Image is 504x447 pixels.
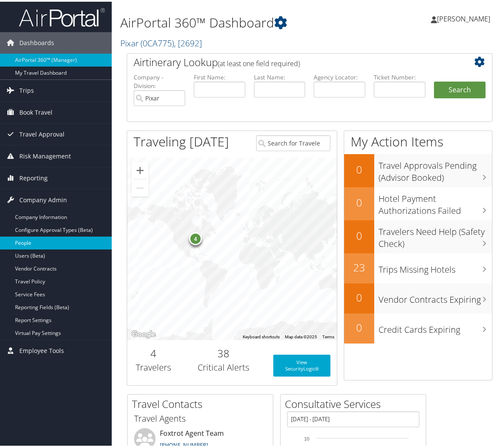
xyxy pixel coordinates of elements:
span: Trips [19,78,34,100]
input: Search for Traveler [256,134,330,149]
span: Map data ©2025 [285,333,317,338]
button: Zoom in [131,160,149,177]
h3: Vendor Contracts Expiring [379,288,492,304]
span: Dashboards [19,30,54,52]
h2: Consultative Services [285,395,426,410]
h3: Hotel Payment Authorizations Failed [379,187,492,215]
h2: 4 [134,344,173,359]
h2: Travel Contacts [132,395,273,410]
span: Book Travel [19,100,52,122]
h3: Travel Agents [134,411,266,423]
h1: Traveling [DATE] [134,131,229,149]
tspan: 10 [304,435,309,440]
img: Google [129,327,158,338]
h3: Travelers [134,360,173,372]
button: Search [434,80,486,97]
h3: Critical Alerts [186,360,260,372]
span: Risk Management [19,144,71,165]
h2: 0 [344,319,374,333]
label: Ticket Number: [374,71,425,80]
span: Travel Approval [19,122,64,143]
h2: Airtinerary Lookup [134,53,455,68]
span: Company Admin [19,188,67,209]
span: (at least one field required) [218,57,300,67]
label: Agency Locator: [314,71,365,80]
a: View SecurityLogic® [273,353,330,375]
a: Pixar [120,36,202,47]
div: 4 [189,231,202,243]
a: [PERSON_NAME] [431,4,499,30]
a: Open this area in Google Maps (opens a new window) [129,327,158,338]
a: Terms (opens in new tab) [322,333,334,338]
h2: 0 [344,161,374,175]
a: 0Travelers Need Help (Safety Check) [344,219,492,252]
h3: Travel Approvals Pending (Advisor Booked) [379,154,492,182]
h2: 0 [344,289,374,303]
a: 0Vendor Contracts Expiring [344,282,492,312]
h2: 23 [344,258,374,273]
label: First Name: [194,71,245,80]
a: [PHONE_NUMBER] [160,439,208,447]
h3: Trips Missing Hotels [379,258,492,274]
h3: Credit Cards Expiring [379,318,492,334]
h1: AirPortal 360™ Dashboard [120,12,373,30]
h3: Travelers Need Help (Safety Check) [379,220,492,248]
button: Keyboard shortcuts [243,332,280,338]
h2: 38 [186,344,260,359]
a: 0Hotel Payment Authorizations Failed [344,185,492,219]
span: ( 0CA775 ) [141,36,174,47]
h1: My Action Items [344,131,492,149]
a: 23Trips Missing Hotels [344,252,492,282]
h2: 0 [344,227,374,241]
button: Zoom out [131,178,149,195]
a: 0Travel Approvals Pending (Advisor Booked) [344,152,492,185]
label: Company - Division: [134,71,185,89]
a: 0Credit Cards Expiring [344,312,492,342]
span: , [ 2692 ] [174,36,202,47]
img: airportal-logo.png [19,6,105,26]
span: Employee Tools [19,338,64,360]
label: Last Name: [254,71,305,80]
span: Reporting [19,166,48,187]
h2: 0 [344,194,374,208]
span: [PERSON_NAME] [437,12,490,22]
